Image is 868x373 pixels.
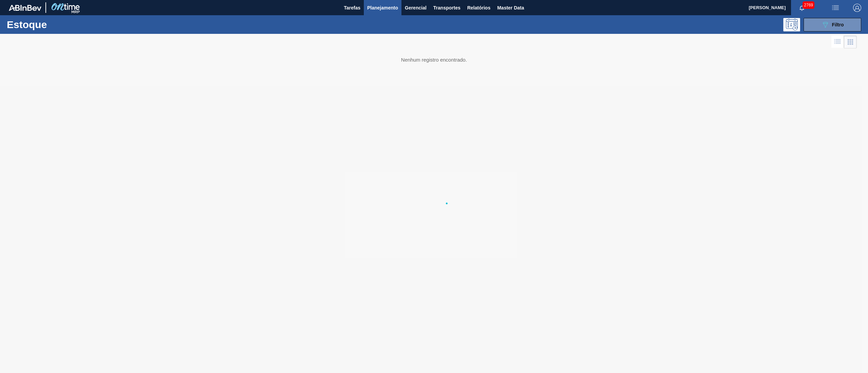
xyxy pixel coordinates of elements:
[832,22,844,27] span: Filtro
[804,18,861,31] button: Filtro
[791,3,813,13] button: Notificações
[433,4,460,12] span: Transportes
[344,4,360,12] span: Tarefas
[405,4,427,12] span: Gerencial
[853,4,861,12] img: Logout
[467,4,490,12] span: Relatórios
[497,4,524,12] span: Master Data
[803,1,814,9] span: 2769
[831,4,840,12] img: userActions
[9,5,41,11] img: TNhmsLtSVTkK8tSr43FrP2fwEKptu5GPRR3wAAAABJRU5ErkJggg==
[783,18,800,31] div: Pogramando: nenhum usuário selecionado
[367,4,398,12] span: Planejamento
[7,21,112,28] h1: Estoque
